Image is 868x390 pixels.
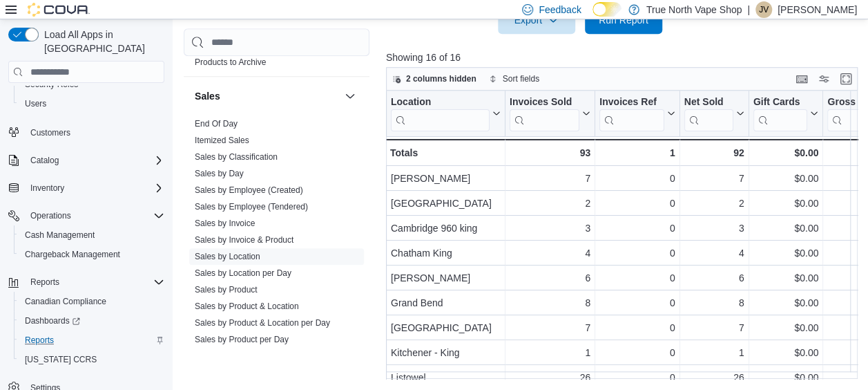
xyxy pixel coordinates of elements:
[599,245,675,261] div: 0
[195,335,289,344] a: Sales by Product per Day
[510,319,590,336] div: 7
[30,277,59,288] span: Reports
[19,293,164,310] span: Canadian Compliance
[684,344,744,361] div: 1
[684,295,744,311] div: 8
[195,201,308,212] span: Sales by Employee (Tendered)
[30,210,71,221] span: Operations
[387,71,482,87] button: 2 columns hidden
[753,245,819,261] div: $0.00
[539,3,581,17] span: Feedback
[406,73,476,84] span: 2 columns hidden
[503,73,539,84] span: Sort fields
[25,296,106,307] span: Canadian Compliance
[19,351,102,368] a: [US_STATE] CCRS
[510,96,579,109] div: Invoices Sold
[19,332,164,349] span: Reports
[25,335,54,346] span: Reports
[391,245,501,261] div: Chatham King
[510,96,579,131] div: Invoices Sold
[391,96,490,131] div: Location
[195,57,266,68] span: Products to Archive
[25,180,164,196] span: Inventory
[759,1,769,18] span: JV
[195,89,339,103] button: Sales
[684,96,733,131] div: Net Sold
[391,170,501,187] div: [PERSON_NAME]
[684,170,744,187] div: 7
[25,274,65,290] button: Reports
[30,127,70,138] span: Customers
[195,152,278,162] a: Sales by Classification
[195,151,278,162] span: Sales by Classification
[599,344,675,361] div: 0
[498,6,575,34] button: Export
[19,95,164,112] span: Users
[599,295,675,311] div: 0
[3,272,170,292] button: Reports
[391,96,501,131] button: Location
[391,369,501,386] div: Listowel
[25,230,95,241] span: Cash Management
[391,295,501,311] div: Grand Bend
[14,311,170,331] a: Dashboards
[25,249,120,260] span: Chargeback Management
[3,151,170,170] button: Catalog
[510,220,590,236] div: 3
[14,94,170,113] button: Users
[753,96,808,131] div: Gift Card Sales
[30,155,59,166] span: Catalog
[195,235,293,245] a: Sales by Invoice & Product
[592,17,593,17] span: Dark Mode
[684,369,744,386] div: 26
[753,170,819,187] div: $0.00
[390,145,501,161] div: Totals
[391,96,490,109] div: Location
[747,1,750,18] p: |
[684,319,744,336] div: 7
[599,195,675,212] div: 0
[646,1,742,18] p: True North Vape Shop
[599,319,675,336] div: 0
[342,88,358,104] button: Sales
[25,152,164,169] span: Catalog
[684,96,733,109] div: Net Sold
[19,332,59,349] a: Reports
[195,251,260,262] span: Sales by Location
[816,71,832,87] button: Display options
[195,268,291,278] a: Sales by Location per Day
[391,319,501,336] div: [GEOGRAPHIC_DATA]
[386,50,862,64] p: Showing 16 of 16
[391,195,501,212] div: [GEOGRAPHIC_DATA]
[195,252,260,261] a: Sales by Location
[19,246,164,263] span: Chargeback Management
[391,220,501,236] div: Cambridge 960 king
[25,123,164,140] span: Customers
[19,313,86,329] a: Dashboards
[195,169,244,178] a: Sales by Day
[195,317,330,328] span: Sales by Product & Location per Day
[195,218,255,229] span: Sales by Invoice
[195,301,299,311] a: Sales by Product & Location
[3,206,170,225] button: Operations
[195,118,238,129] span: End Of Day
[684,96,744,131] button: Net Sold
[14,292,170,311] button: Canadian Compliance
[14,225,170,245] button: Cash Management
[599,270,675,286] div: 0
[195,185,303,196] span: Sales by Employee (Created)
[25,98,46,109] span: Users
[195,334,289,345] span: Sales by Product per Day
[195,136,249,145] a: Itemized Sales
[19,313,164,329] span: Dashboards
[25,124,76,141] a: Customers
[778,1,857,18] p: [PERSON_NAME]
[510,245,590,261] div: 4
[195,285,258,295] a: Sales by Product
[510,270,590,286] div: 6
[753,96,808,109] div: Gift Cards
[25,207,77,224] button: Operations
[510,145,590,161] div: 93
[195,234,293,245] span: Sales by Invoice & Product
[19,293,112,310] a: Canadian Compliance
